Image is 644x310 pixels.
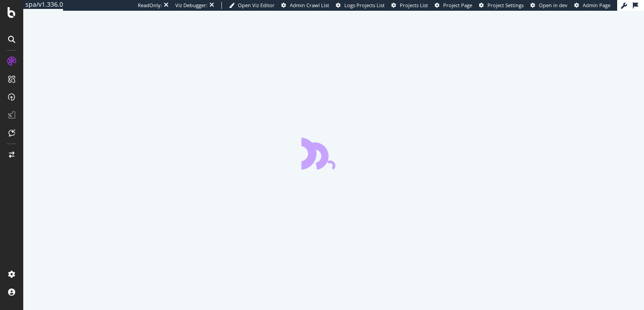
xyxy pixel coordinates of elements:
div: ReadOnly: [138,2,162,9]
a: Project Page [435,2,472,9]
a: Projects List [391,2,428,9]
a: Project Settings [479,2,524,9]
a: Admin Crawl List [281,2,329,9]
span: Open Viz Editor [238,2,275,8]
span: Project Page [443,2,472,8]
div: Viz Debugger: [175,2,208,9]
span: Logs Projects List [344,2,385,8]
span: Project Settings [487,2,524,8]
a: Admin Page [574,2,610,9]
a: Open in dev [530,2,568,9]
span: Projects List [400,2,428,8]
a: Open Viz Editor [229,2,275,9]
span: Admin Page [583,2,610,8]
a: Logs Projects List [336,2,385,9]
span: Admin Crawl List [290,2,329,8]
div: animation [301,137,366,170]
span: Open in dev [539,2,568,8]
